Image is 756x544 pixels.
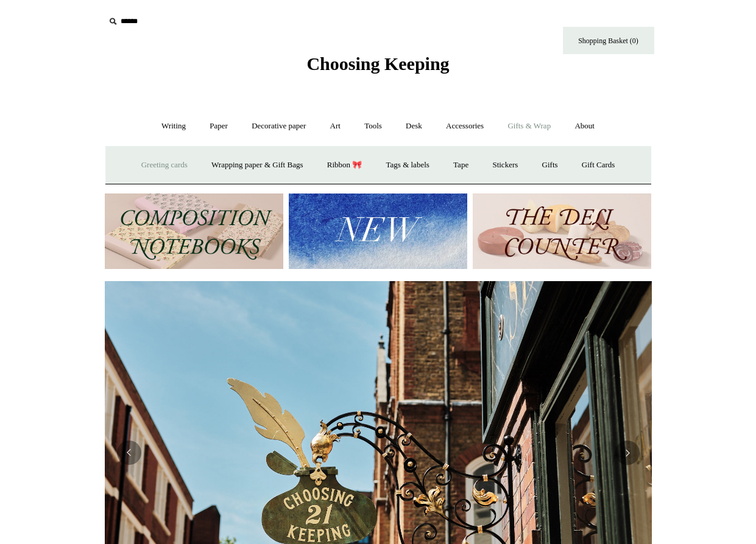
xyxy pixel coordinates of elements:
[435,110,495,142] a: Accessories
[105,194,283,270] img: 202302 Composition ledgers.jpg__PID:69722ee6-fa44-49dd-a067-31375e5d54ec
[473,194,651,270] img: The Deli Counter
[615,441,640,465] button: Next
[496,110,562,142] a: Gifts & Wrap
[563,110,606,142] a: About
[571,149,626,181] a: Gift Cards
[319,110,352,142] a: Art
[375,149,440,181] a: Tags & labels
[442,149,479,181] a: Tape
[306,63,449,72] a: Choosing Keeping
[395,110,433,142] a: Desk
[563,27,654,54] a: Shopping Basket (0)
[531,149,569,181] a: Gifts
[199,110,239,142] a: Paper
[241,110,317,142] a: Decorative paper
[130,149,199,181] a: Greeting cards
[200,149,314,181] a: Wrapping paper & Gift Bags
[481,149,529,181] a: Stickers
[117,441,141,465] button: Previous
[353,110,393,142] a: Tools
[289,194,467,270] img: New.jpg__PID:f73bdf93-380a-4a35-bcfe-7823039498e1
[316,149,373,181] a: Ribbon 🎀
[150,110,197,142] a: Writing
[306,54,449,74] span: Choosing Keeping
